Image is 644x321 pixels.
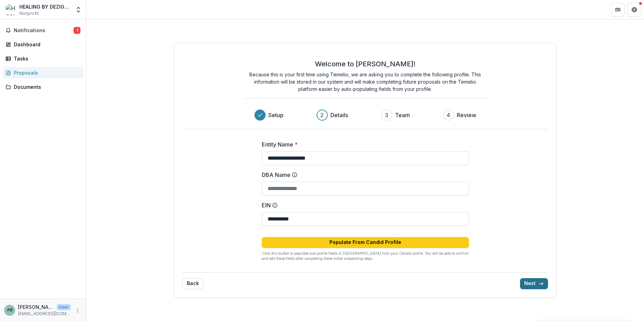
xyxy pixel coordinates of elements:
[57,304,71,310] p: User
[3,67,83,78] a: Proposals
[446,111,450,119] div: 4
[262,201,465,209] label: EIN
[611,3,625,17] button: Partners
[3,25,83,36] button: Notifications1
[262,140,465,149] label: Entity Name
[18,311,71,317] p: [EMAIL_ADDRESS][DOMAIN_NAME]
[385,111,388,119] div: 3
[262,251,469,261] p: Click this button to populate core profile fields in [GEOGRAPHIC_DATA] from your Candid profile. ...
[520,278,548,289] button: Next
[74,3,83,17] button: Open entity switcher
[14,83,78,91] div: Documents
[627,3,641,17] button: Get Help
[315,60,415,68] h2: Welcome to [PERSON_NAME]!
[330,111,348,119] h3: Details
[14,69,78,76] div: Proposals
[3,53,83,64] a: Tasks
[19,3,71,10] div: HEALING BY DEZIGNS
[457,111,476,119] h3: Review
[14,41,78,48] div: Dashboard
[18,303,54,311] p: [PERSON_NAME]
[254,110,476,121] div: Progress
[19,10,39,17] span: Nonprofit
[74,27,80,34] span: 1
[14,28,74,34] span: Notifications
[7,308,13,312] div: Ameela Boyd
[6,4,17,15] img: HEALING BY DEZIGNS
[182,278,203,289] button: Back
[262,171,465,179] label: DBA Name
[244,71,486,93] p: Because this is your first time using Temelio, we are asking you to complete the following profil...
[262,237,469,248] button: Populate From Candid Profile
[395,111,410,119] h3: Team
[74,306,82,314] button: More
[14,55,78,62] div: Tasks
[268,111,283,119] h3: Setup
[320,111,324,119] div: 2
[3,39,83,50] a: Dashboard
[3,81,83,93] a: Documents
